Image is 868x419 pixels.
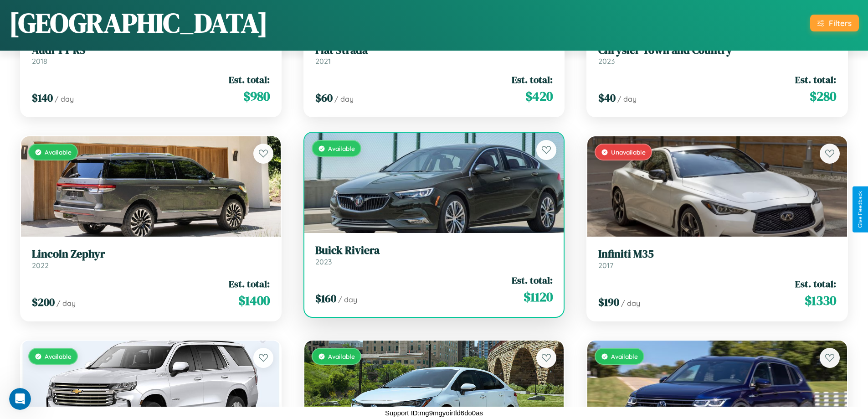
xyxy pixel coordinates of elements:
[598,44,836,66] a: Chrysler Town and Country2023
[243,87,270,105] span: $ 980
[315,44,553,66] a: Fiat Strada2021
[611,148,646,156] span: Unavailable
[598,295,619,310] span: $ 190
[229,73,270,86] span: Est. total:
[56,299,76,308] span: / day
[315,244,553,257] h3: Buick Riviera
[805,291,836,310] span: $ 1330
[315,90,333,105] span: $ 60
[32,295,55,310] span: $ 200
[338,295,357,304] span: / day
[385,407,483,419] p: Support ID: mg9mgyoirtld6do0as
[617,94,637,103] span: / day
[45,352,72,360] span: Available
[32,261,49,270] span: 2022
[238,291,270,310] span: $ 1400
[315,244,553,266] a: Buick Riviera2023
[810,87,836,105] span: $ 280
[621,299,640,308] span: / day
[598,90,616,105] span: $ 40
[829,18,852,28] div: Filters
[598,248,836,270] a: Infiniti M352017
[598,57,615,66] span: 2023
[45,148,72,156] span: Available
[525,87,553,105] span: $ 420
[598,261,613,270] span: 2017
[32,248,270,261] h3: Lincoln Zephyr
[795,277,836,290] span: Est. total:
[315,257,332,266] span: 2023
[32,90,53,105] span: $ 140
[328,145,355,152] span: Available
[9,4,268,41] h1: [GEOGRAPHIC_DATA]
[55,94,74,103] span: / day
[334,94,354,103] span: / day
[328,352,355,360] span: Available
[315,291,336,306] span: $ 160
[229,277,270,290] span: Est. total:
[524,288,553,306] span: $ 1120
[315,57,331,66] span: 2021
[512,73,553,86] span: Est. total:
[9,388,31,410] iframe: Intercom live chat
[598,44,836,57] h3: Chrysler Town and Country
[32,57,47,66] span: 2018
[32,248,270,270] a: Lincoln Zephyr2022
[598,248,836,261] h3: Infiniti M35
[810,15,859,31] button: Filters
[611,352,638,360] span: Available
[32,44,270,66] a: Audi TT RS2018
[512,274,553,287] span: Est. total:
[795,73,836,86] span: Est. total:
[857,191,863,228] div: Give Feedback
